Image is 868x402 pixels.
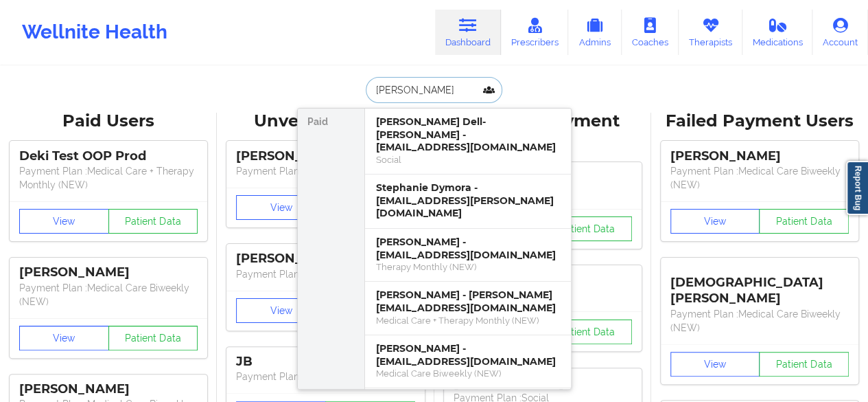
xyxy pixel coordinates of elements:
[19,148,198,164] div: Deki Test OOP Prod
[108,326,198,350] button: Patient Data
[759,209,849,234] button: Patient Data
[670,352,760,377] button: View
[376,236,560,261] div: [PERSON_NAME] - [EMAIL_ADDRESS][DOMAIN_NAME]
[568,10,622,55] a: Admins
[670,209,760,234] button: View
[19,326,109,350] button: View
[236,298,326,323] button: View
[742,10,813,55] a: Medications
[846,161,868,215] a: Report Bug
[19,209,109,234] button: View
[812,10,868,55] a: Account
[670,265,849,306] div: [DEMOGRAPHIC_DATA][PERSON_NAME]
[236,148,414,164] div: [PERSON_NAME]
[376,261,560,273] div: Therapy Monthly (NEW)
[19,281,198,309] p: Payment Plan : Medical Care Biweekly (NEW)
[19,381,198,397] div: [PERSON_NAME]
[376,342,560,368] div: [PERSON_NAME] - [EMAIL_ADDRESS][DOMAIN_NAME]
[542,216,632,241] button: Patient Data
[679,10,742,55] a: Therapists
[759,352,849,377] button: Patient Data
[376,154,560,166] div: Social
[236,370,414,383] p: Payment Plan : Unmatched Plan
[501,10,569,55] a: Prescribers
[661,111,858,132] div: Failed Payment Users
[670,307,849,335] p: Payment Plan : Medical Care Biweekly (NEW)
[226,111,424,132] div: Unverified Users
[542,320,632,344] button: Patient Data
[236,354,414,370] div: JB
[19,265,198,280] div: [PERSON_NAME]
[435,10,501,55] a: Dashboard
[376,368,560,379] div: Medical Care Biweekly (NEW)
[10,111,207,132] div: Paid Users
[376,181,560,220] div: Stephanie Dymora - [EMAIL_ADDRESS][PERSON_NAME][DOMAIN_NAME]
[236,267,414,281] p: Payment Plan : Unmatched Plan
[670,148,849,164] div: [PERSON_NAME]
[376,315,560,326] div: Medical Care + Therapy Monthly (NEW)
[236,164,414,178] p: Payment Plan : Unmatched Plan
[376,115,560,154] div: [PERSON_NAME] Dell-[PERSON_NAME] - [EMAIL_ADDRESS][DOMAIN_NAME]
[236,251,414,267] div: [PERSON_NAME]
[376,289,560,314] div: [PERSON_NAME] - [PERSON_NAME][EMAIL_ADDRESS][DOMAIN_NAME]
[236,195,326,220] button: View
[108,209,198,234] button: Patient Data
[670,164,849,192] p: Payment Plan : Medical Care Biweekly (NEW)
[622,10,679,55] a: Coaches
[19,164,198,192] p: Payment Plan : Medical Care + Therapy Monthly (NEW)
